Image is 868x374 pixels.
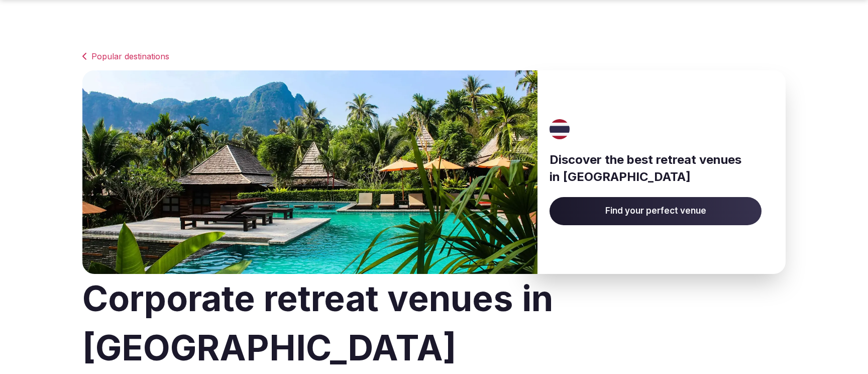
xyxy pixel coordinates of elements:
[550,151,762,185] h3: Discover the best retreat venues in [GEOGRAPHIC_DATA]
[82,274,786,372] h1: Corporate retreat venues in [GEOGRAPHIC_DATA]
[82,70,537,274] img: Banner image for Thailand representative of the country
[82,50,786,62] a: Popular destinations
[547,119,574,139] img: Thailand's flag
[550,197,762,225] a: Find your perfect venue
